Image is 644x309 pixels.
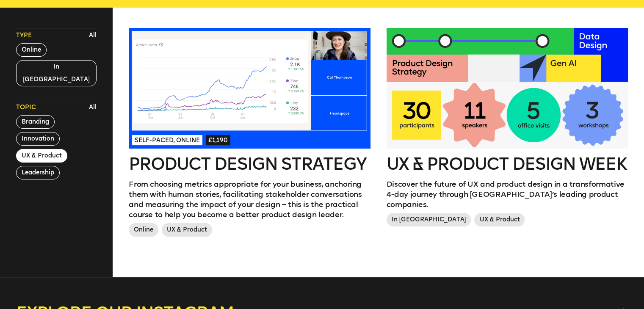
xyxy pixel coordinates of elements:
[16,60,97,86] button: In [GEOGRAPHIC_DATA]
[387,179,628,210] p: Discover the future of UX and product design in a transformative 4-day journey through [GEOGRAPHI...
[387,28,628,230] a: UX & Product Design WeekDiscover the future of UX and product design in a transformative 4-day jo...
[129,223,158,237] span: Online
[87,101,99,114] button: All
[162,223,212,237] span: UX & Product
[387,213,471,226] span: In [GEOGRAPHIC_DATA]
[387,155,628,172] h2: UX & Product Design Week
[129,155,370,172] h2: Product Design Strategy
[16,43,47,57] button: Online
[16,31,32,40] span: Type
[474,213,525,226] span: UX & Product
[129,28,370,240] a: Self-paced, Online£1,190Product Design StrategyFrom choosing metrics appropriate for your busines...
[87,29,99,42] button: All
[132,135,202,145] span: Self-paced, Online
[16,166,60,179] button: Leadership
[16,103,36,112] span: Topic
[129,179,370,220] p: From choosing metrics appropriate for your business, anchoring them with human stories, facilitat...
[206,135,230,145] span: £1,190
[16,149,67,163] button: UX & Product
[16,115,55,129] button: Branding
[16,132,60,146] button: Innovation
